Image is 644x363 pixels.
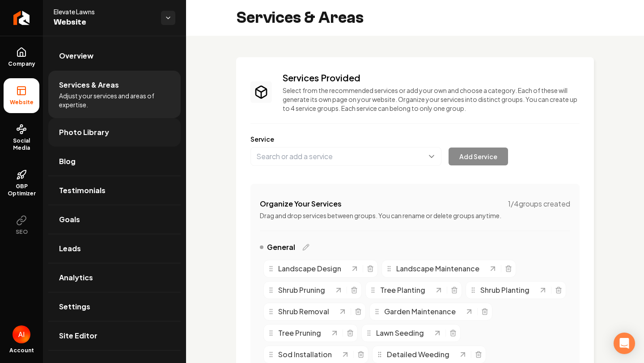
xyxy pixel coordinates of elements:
div: Tree Pruning [267,328,330,338]
p: Select from the recommended services or add your own and choose a category. Each of these will ge... [283,86,580,113]
span: Shrub Removal [278,306,329,317]
span: Services & Areas [59,80,119,90]
span: Shrub Planting [480,285,530,295]
span: Company [4,60,39,68]
a: Settings [48,292,181,321]
span: Tree Pruning [278,328,321,338]
div: Landscape Design [267,263,350,274]
a: Company [4,40,39,75]
span: Shrub Pruning [278,285,325,295]
span: Site Editor [59,330,97,341]
span: Goals [59,214,80,225]
a: GBP Optimizer [4,162,39,204]
span: Website [54,16,154,29]
span: General [267,242,295,253]
h2: Services & Areas [236,9,364,27]
span: Leads [59,243,81,254]
span: Social Media [4,137,39,152]
button: SEO [4,208,39,243]
div: Shrub Removal [267,306,338,317]
span: Sod Installation [278,349,332,360]
div: Shrub Planting [470,285,538,295]
p: Drag and drop services between groups. You can rename or delete groups anytime. [260,211,570,220]
span: 1 / 4 groups created [508,198,570,209]
button: Open user button [13,325,30,343]
div: Garden Maintenance [373,306,465,317]
h3: Services Provided [283,72,580,84]
span: SEO [12,228,31,236]
span: Garden Maintenance [384,306,456,317]
span: Testimonials [59,185,106,196]
img: Abdi Ismael [13,325,30,343]
a: Site Editor [48,321,181,350]
span: Detailed Weeding [387,349,449,360]
span: Settings [59,301,90,312]
a: Overview [48,42,181,70]
a: Photo Library [48,118,181,147]
a: Goals [48,205,181,234]
a: Blog [48,147,181,176]
div: Detailed Weeding [376,349,458,360]
span: Landscape Design [278,263,341,274]
span: Lawn Seeding [376,328,424,338]
span: Elevate Lawns [54,7,154,16]
div: Shrub Pruning [267,285,334,295]
h4: Organize Your Services [260,198,342,209]
span: Tree Planting [380,285,425,295]
span: Landscape Maintenance [396,263,479,274]
span: Photo Library [59,127,109,138]
div: Tree Planting [369,285,434,295]
a: Leads [48,234,181,263]
span: Analytics [59,272,93,283]
span: Overview [59,51,93,61]
div: Lawn Seeding [365,328,433,338]
span: Account [9,347,34,354]
a: Social Media [4,117,39,159]
label: Service [250,135,580,144]
span: Blog [59,156,76,167]
div: Sod Installation [267,349,341,360]
span: Website [6,99,37,106]
a: Testimonials [48,176,181,205]
div: Open Intercom Messenger [614,333,635,354]
span: GBP Optimizer [4,183,39,197]
img: Rebolt Logo [13,11,30,25]
a: Analytics [48,263,181,292]
div: Landscape Maintenance [386,263,488,274]
span: Adjust your services and areas of expertise. [59,91,170,109]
